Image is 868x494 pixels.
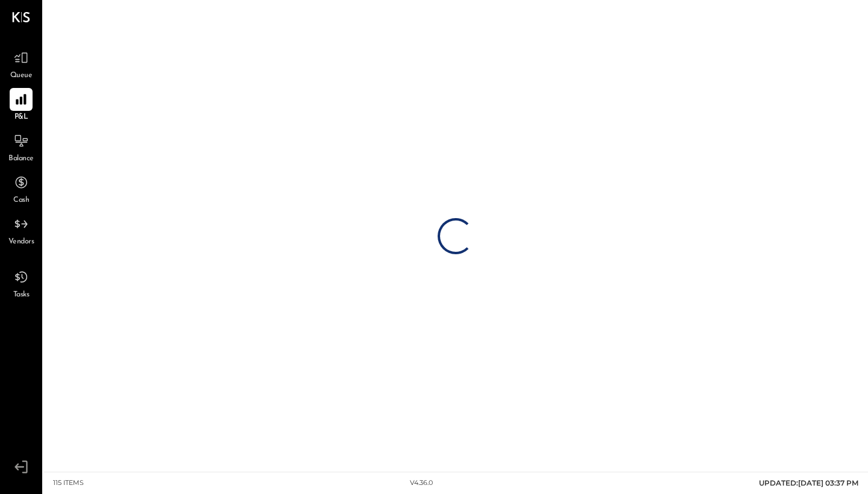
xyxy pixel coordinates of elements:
div: 115 items [53,478,84,488]
span: Vendors [8,237,34,248]
a: Balance [1,130,42,164]
span: Tasks [13,290,30,301]
span: Cash [13,195,29,206]
span: Queue [10,70,33,81]
a: P&L [1,88,42,123]
a: Tasks [1,266,42,301]
span: P&L [14,112,28,123]
a: Queue [1,46,42,81]
span: UPDATED: [DATE] 03:37 PM [759,478,858,487]
span: Balance [8,154,34,164]
a: Cash [1,171,42,206]
a: Vendors [1,213,42,248]
div: v 4.36.0 [410,478,433,488]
